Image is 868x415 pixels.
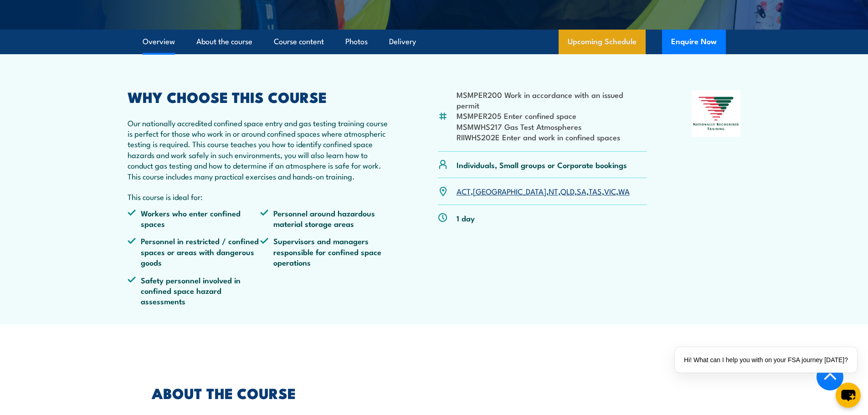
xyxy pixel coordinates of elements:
li: Safety personnel involved in confined space hazard assessments [128,275,261,307]
button: chat-button [836,383,861,408]
a: Upcoming Schedule [559,30,646,54]
li: Supervisors and managers responsible for confined space operations [260,236,393,267]
p: This course is ideal for: [128,191,394,202]
a: Course content [274,30,324,54]
p: Our nationally accredited confined space entry and gas testing training course is perfect for tho... [128,118,394,181]
p: 1 day [457,213,475,223]
a: Photos [345,30,368,54]
a: [GEOGRAPHIC_DATA] [473,185,546,196]
a: TAS [589,185,602,196]
h2: ABOUT THE COURSE [152,386,392,399]
li: MSMWHS217 Gas Test Atmospheres [457,121,647,132]
a: ACT [457,185,471,196]
a: Overview [143,30,175,54]
h2: WHY CHOOSE THIS COURSE [128,90,394,103]
li: Workers who enter confined spaces [128,208,261,229]
div: Hi! What can I help you with on your FSA journey [DATE]? [675,347,857,373]
a: VIC [604,185,616,196]
p: , , , , , , , [457,186,630,196]
img: Nationally Recognised Training logo. [692,90,741,137]
a: QLD [560,185,575,196]
p: Individuals, Small groups or Corporate bookings [457,159,627,170]
a: SA [577,185,586,196]
a: About the course [196,30,252,54]
a: Delivery [389,30,416,54]
a: NT [549,185,558,196]
li: Personnel in restricted / confined spaces or areas with dangerous goods [128,236,261,267]
li: RIIWHS202E Enter and work in confined spaces [457,132,647,142]
button: Enquire Now [662,30,726,54]
a: WA [618,185,630,196]
li: MSMPER200 Work in accordance with an issued permit [457,89,647,111]
li: MSMPER205 Enter confined space [457,110,647,121]
li: Personnel around hazardous material storage areas [260,208,393,229]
